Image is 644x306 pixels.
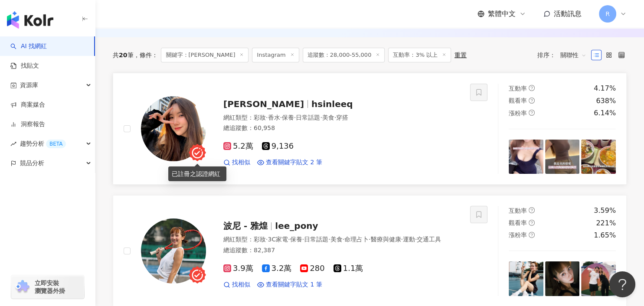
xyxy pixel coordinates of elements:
[113,73,627,185] a: KOL Avatar[PERSON_NAME]hsinleeq網紅類型：彩妝·香水·保養·日常話題·美食·穿搭總追蹤數：60,9585.2萬9,136找相似查看關鍵字貼文 2 筆互動率quest...
[509,140,543,174] img: post-image
[14,280,31,294] img: chrome extension
[257,280,322,289] a: 查看關鍵字貼文 1 筆
[262,142,294,151] span: 9,136
[336,114,348,121] span: 穿搭
[328,236,330,243] span: ·
[223,221,268,231] span: 波尼 - 雅煌
[223,124,460,133] div: 總追蹤數 ： 60,958
[509,85,527,92] span: 互動率
[223,280,250,289] a: 找相似
[554,10,582,18] span: 活動訊息
[10,101,45,109] a: 商案媒合
[594,206,616,215] div: 3.59%
[232,158,250,167] span: 找相似
[223,142,253,151] span: 5.2萬
[113,52,133,59] div: 共 筆
[119,52,127,59] span: 20
[594,231,616,240] div: 1.65%
[254,114,266,121] span: 彩妝
[303,48,385,62] span: 追蹤數：28,000-55,000
[302,236,304,243] span: ·
[223,158,250,167] a: 找相似
[415,236,417,243] span: ·
[294,114,296,121] span: ·
[545,261,580,296] img: post-image
[509,231,527,238] span: 漲粉率
[275,221,318,231] span: lee_pony
[509,110,527,117] span: 漲粉率
[266,114,268,121] span: ·
[488,9,516,19] span: 繁體中文
[605,9,610,19] span: R
[296,114,320,121] span: 日常話題
[344,236,369,243] span: 命理占卜
[529,232,535,238] span: question-circle
[529,207,535,213] span: question-circle
[290,236,302,243] span: 保養
[232,280,250,289] span: 找相似
[596,96,616,106] div: 638%
[529,98,535,104] span: question-circle
[252,48,299,62] span: Instagram
[262,264,292,273] span: 3.2萬
[11,275,84,299] a: chrome extension立即安裝 瀏覽器外掛
[223,114,460,122] div: 網紅類型 ：
[223,246,460,255] div: 總追蹤數 ： 82,387
[509,207,527,214] span: 互動率
[10,141,16,147] span: rise
[343,236,344,243] span: ·
[334,114,336,121] span: ·
[320,114,322,121] span: ·
[223,99,304,109] span: [PERSON_NAME]
[254,236,266,243] span: 彩妝
[20,75,38,95] span: 資源庫
[268,114,280,121] span: 香水
[141,218,206,283] img: KOL Avatar
[223,235,460,244] div: 網紅類型 ：
[509,97,527,104] span: 觀看率
[10,120,45,129] a: 洞察報告
[257,158,322,167] a: 查看關鍵字貼文 2 筆
[509,261,543,296] img: post-image
[300,264,324,273] span: 280
[280,114,281,121] span: ·
[594,84,616,93] div: 4.17%
[330,236,343,243] span: 美食
[141,96,206,161] img: KOL Avatar
[161,48,248,62] span: 關鍵字：[PERSON_NAME]
[609,271,635,297] iframe: Help Scout Beacon - Open
[509,219,527,226] span: 觀看率
[20,153,44,173] span: 競品分析
[537,48,591,62] div: 排序：
[35,279,65,295] span: 立即安裝 瀏覽器外掛
[10,42,47,51] a: searchAI 找網紅
[266,158,322,167] span: 查看關鍵字貼文 2 筆
[46,140,66,148] div: BETA
[594,108,616,118] div: 6.14%
[417,236,441,243] span: 交通工具
[388,48,451,62] span: 互動率：3% 以上
[266,280,322,289] span: 查看關鍵字貼文 1 筆
[133,52,157,59] span: 條件 ：
[20,134,66,153] span: 趨勢分析
[369,236,370,243] span: ·
[529,85,535,91] span: question-circle
[10,62,39,70] a: 找貼文
[7,11,53,29] img: logo
[268,236,288,243] span: 3C家電
[288,236,290,243] span: ·
[581,261,616,296] img: post-image
[168,166,226,181] div: 已註冊之認證網紅
[596,218,616,228] div: 221%
[282,114,294,121] span: 保養
[370,236,401,243] span: 醫療與健康
[223,264,253,273] span: 3.9萬
[266,236,268,243] span: ·
[311,99,353,109] span: hsinleeq
[401,236,402,243] span: ·
[560,48,586,62] span: 關聯性
[545,140,580,174] img: post-image
[529,110,535,116] span: question-circle
[304,236,328,243] span: 日常話題
[403,236,415,243] span: 運動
